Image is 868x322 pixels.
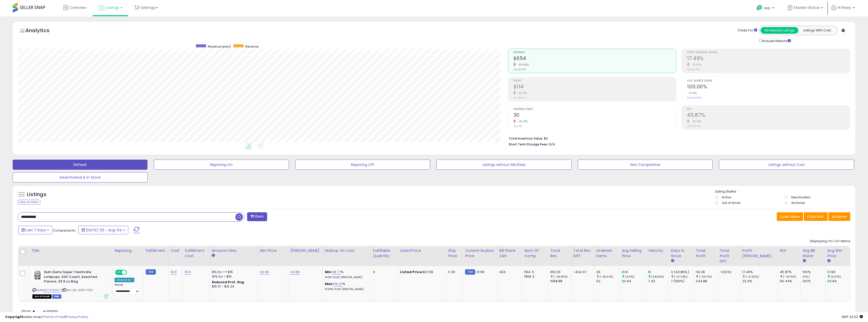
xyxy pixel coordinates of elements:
small: -18.73% [689,120,701,123]
p: Listing States: [715,189,855,194]
div: 114.36 [696,270,717,274]
div: [PERSON_NAME] [290,248,321,253]
small: Prev: $244 [513,96,525,99]
div: $15.01 - $16.24 [212,285,254,289]
div: 21.99 [827,270,850,274]
small: FBM [146,269,156,275]
a: 38.77 [332,270,341,275]
div: Amazon Fees [212,248,256,253]
small: FBM [465,269,475,275]
div: 17.49% [742,270,778,274]
small: Avg Win Price. [827,259,830,263]
button: Default [13,160,147,170]
h2: 45.87% [687,112,850,119]
div: 0.00 [448,270,459,274]
b: Reduced Prof. Rng. [212,280,245,284]
a: 22.99 [260,270,269,275]
a: 8.31 [171,270,177,275]
label: Out of Stock [722,201,740,205]
div: Amazon AI * [115,278,134,282]
span: Profit [PERSON_NAME] [687,51,850,54]
p: 14.01% Profit [PERSON_NAME] [325,276,367,279]
span: Show: entries [22,309,58,313]
b: Dum Dums Super Treats Mix Lollipops, 200 Count, Assorted Flavors, 33.9 oz Bag [44,270,105,285]
h5: Analytics [25,27,59,35]
div: 10 [648,270,669,274]
span: ROI [687,108,850,111]
div: 56.44% [780,279,800,283]
div: Avg Win Price [827,248,848,259]
small: 0.00% [687,91,697,95]
h5: Listings [27,191,46,198]
span: Help [764,6,771,10]
p: 19.69% Profit [PERSON_NAME] [325,288,367,291]
small: -21.92% [689,63,702,67]
span: Market Global [794,5,819,10]
span: Profit [513,80,676,82]
small: Prev: 56.44% [687,125,701,128]
button: Columns [804,212,828,221]
div: 15% for > $15 [212,274,254,279]
a: B0FCH93RFT [43,288,61,292]
small: (-53.11%) [699,275,712,279]
div: 21.8 [622,270,646,274]
div: FBA: 0 [524,270,544,274]
span: N/A [549,142,555,147]
div: -434.97 [573,270,590,274]
div: Num of Comp. [524,248,546,259]
span: Overview [70,5,86,10]
div: Total Profit Diff. [719,248,738,264]
span: 21.99 [476,270,485,274]
div: Days In Stock [671,248,691,259]
div: 7.43 [648,279,669,283]
div: Title [31,248,110,253]
small: Prev: 22.40% [687,68,700,71]
i: Get Help [756,5,763,11]
button: Actions [828,212,850,221]
span: [DATE]-29 - Aug-04 [86,228,122,233]
a: Terms of Use [43,314,65,319]
div: Listed Price [400,248,444,253]
button: All Selected Listings [761,27,798,34]
div: Fulfillable Quantity [373,248,396,259]
div: Repricing [115,248,141,253]
div: Markup on Cost [325,248,369,253]
span: | SKU: Q3-92P1-F762 [62,288,93,292]
small: Prev: 100.00% [687,96,701,99]
div: Current Buybox Price [465,248,495,259]
div: 30 [596,270,620,274]
div: -129.52 [719,270,736,274]
div: 1088.88 [550,279,571,283]
div: 22.4% [742,279,778,283]
div: BB Share 24h. [500,248,520,259]
div: Avg BB Share [803,248,823,259]
div: 3 (42.86%) [671,270,693,274]
small: -53.11% [516,91,527,95]
div: Include Returns [755,38,797,44]
div: 8% for <= $15 [212,270,254,274]
div: 52 [596,279,620,283]
h2: $114 [513,84,676,91]
div: Clear All Filters [18,200,40,204]
button: Filters [247,212,267,221]
small: (-18.73%) [783,275,796,279]
div: Cost [171,248,181,253]
small: Prev: $1,089 [513,68,526,71]
small: (34.59%) [651,275,664,279]
button: Repricing Off [295,160,430,170]
span: Compared to: [53,228,76,233]
div: 0 [373,270,394,274]
div: % [325,282,367,291]
small: Avg BB Share. [803,259,806,263]
div: ROI [780,248,798,253]
div: Min Price [260,248,286,253]
small: (0%) [803,275,810,279]
small: (-57.14%) [674,275,687,279]
a: 59.22 [334,281,343,287]
div: 100% [803,279,825,283]
button: Listings without Min/Max [436,160,571,170]
div: N/A [500,270,519,274]
h2: 100.00% [687,84,850,91]
small: (4.11%) [625,275,634,279]
span: Columns [807,214,823,219]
